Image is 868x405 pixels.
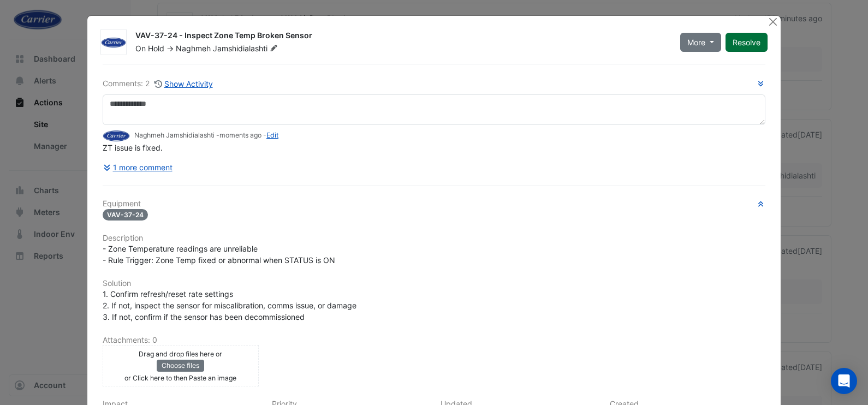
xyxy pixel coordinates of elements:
span: 2025-10-02 14:43:52 [219,131,261,139]
small: Drag and drop files here or [139,350,222,358]
a: Edit [266,131,278,139]
span: 1. Confirm refresh/reset rate settings 2. If not, inspect the sensor for miscalibration, comms is... [103,289,356,321]
div: Comments: 2 [103,78,213,90]
button: Show Activity [154,78,213,90]
small: Naghmeh Jamshidialashti - - [134,130,278,140]
img: Carrier [103,130,130,142]
span: - Zone Temperature readings are unreliable - Rule Trigger: Zone Temp fixed or abnormal when STATU... [103,244,335,265]
span: Naghmeh [176,44,211,53]
h6: Description [103,234,765,243]
button: Resolve [726,33,768,52]
button: More [680,33,721,52]
h6: Equipment [103,199,765,209]
h6: Attachments: 0 [103,336,765,345]
span: ZT issue is fixed. [103,143,163,152]
button: Close [767,16,778,27]
span: VAV-37-24 [103,209,148,221]
button: 1 more comment [103,158,173,177]
button: Choose files [157,360,204,372]
span: -> [167,44,174,53]
span: Jamshidialashti [213,43,280,54]
span: On Hold [135,44,164,53]
small: or Click here to then Paste an image [124,374,236,382]
div: VAV-37-24 - Inspect Zone Temp Broken Sensor [135,30,667,43]
img: Carrier [101,37,126,48]
div: Open Intercom Messenger [831,368,857,394]
h6: Solution [103,279,765,288]
span: More [687,37,705,48]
